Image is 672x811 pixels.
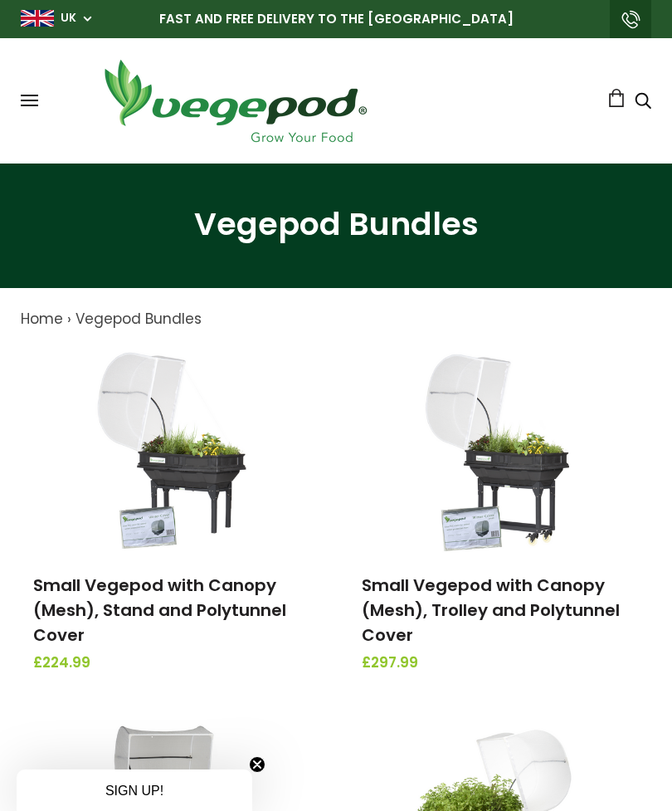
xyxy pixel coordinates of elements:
[85,347,259,555] img: Small Vegepod with Canopy (Mesh), Stand and Polytunnel Cover
[90,55,380,147] img: Vegepod
[21,309,63,329] a: Home
[33,574,286,647] a: Small Vegepod with Canopy (Mesh), Stand and Polytunnel Cover
[105,784,163,798] span: SIGN UP!
[17,769,252,811] div: SIGN UP!Close teaser
[635,94,651,111] a: Search
[33,652,310,674] span: £224.99
[362,574,620,647] a: Small Vegepod with Canopy (Mesh), Trolley and Polytunnel Cover
[21,205,651,242] h1: Vegepod Bundles
[362,652,639,674] span: £297.99
[413,347,587,555] img: Small Vegepod with Canopy (Mesh), Trolley and Polytunnel Cover
[249,756,265,773] button: Close teaser
[21,10,54,27] img: gb_large.png
[21,309,651,330] nav: breadcrumbs
[67,309,71,329] span: ›
[75,309,202,329] a: Vegepod Bundles
[61,10,76,27] a: UK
